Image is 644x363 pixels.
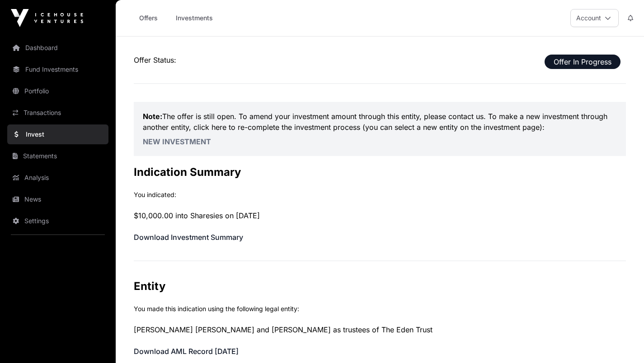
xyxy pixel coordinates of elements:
[134,55,626,65] p: Offer Status:
[599,320,644,363] iframe: Chat Widget
[143,111,617,133] p: The offer is still open. To amend your investment amount through this entity, please contact us. ...
[7,146,108,166] a: Statements
[7,38,108,58] a: Dashboard
[7,189,108,209] a: News
[134,190,626,199] p: You indicated:
[7,124,108,144] a: Invest
[134,324,626,335] p: [PERSON_NAME] [PERSON_NAME] and [PERSON_NAME] as trustees of The Eden Trust
[134,304,626,313] p: You made this indication using the following legal entity:
[7,60,108,79] a: Fund Investments
[570,9,619,27] button: Account
[545,55,620,69] span: Offer In Progress
[134,279,626,294] h2: Entity
[130,9,166,27] a: Offers
[11,9,83,27] img: Icehouse Ventures Logo
[7,103,108,123] a: Transactions
[7,81,108,101] a: Portfolio
[143,137,211,146] a: New Investment
[7,168,108,188] a: Analysis
[134,165,626,179] h2: Indication Summary
[170,9,219,27] a: Investments
[134,210,626,221] p: $10,000.00 into Sharesies on [DATE]
[7,211,108,231] a: Settings
[143,112,162,121] strong: Note:
[134,233,243,242] a: Download Investment Summary
[134,347,239,356] a: Download AML Record [DATE]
